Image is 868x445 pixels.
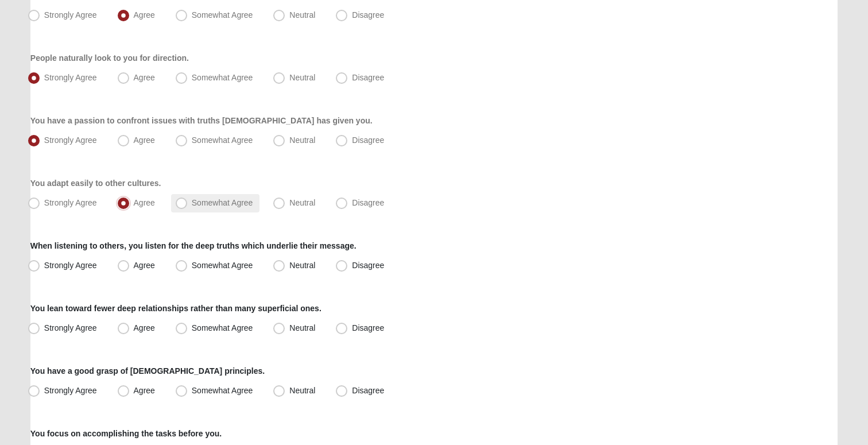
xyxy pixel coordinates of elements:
[289,198,315,207] span: Neutral
[30,240,356,251] label: When listening to others, you listen for the deep truths which underlie their message.
[192,10,253,20] span: Somewhat Agree
[44,10,97,20] span: Strongly Agree
[352,323,384,332] span: Disagree
[289,136,315,145] span: Neutral
[289,386,315,395] span: Neutral
[352,10,384,20] span: Disagree
[352,136,384,145] span: Disagree
[30,303,321,314] label: You lean toward fewer deep relationships rather than many superficial ones.
[192,198,253,207] span: Somewhat Agree
[30,177,161,189] label: You adapt easily to other cultures.
[134,10,155,20] span: Agree
[30,52,189,64] label: People naturally look to you for direction.
[44,198,97,207] span: Strongly Agree
[289,323,315,332] span: Neutral
[44,323,97,332] span: Strongly Agree
[11,432,82,440] a: Page Load Time: 0.14s
[289,261,315,270] span: Neutral
[30,115,373,126] label: You have a passion to confront issues with truths [DEMOGRAPHIC_DATA] has given you.
[352,198,384,207] span: Disagree
[178,431,245,442] span: HTML Size: 115 KB
[134,386,155,395] span: Agree
[134,73,155,82] span: Agree
[134,198,155,207] span: Agree
[134,136,155,145] span: Agree
[94,431,169,442] span: ViewState Size: 17 KB
[44,386,97,395] span: Strongly Agree
[192,136,253,145] span: Somewhat Agree
[134,261,155,270] span: Agree
[134,323,155,332] span: Agree
[44,73,97,82] span: Strongly Agree
[192,261,253,270] span: Somewhat Agree
[44,261,97,270] span: Strongly Agree
[352,261,384,270] span: Disagree
[44,136,97,145] span: Strongly Agree
[289,73,315,82] span: Neutral
[840,425,861,442] a: Page Properties (Alt+P)
[192,73,253,82] span: Somewhat Agree
[254,429,260,442] a: Web cache enabled
[352,73,384,82] span: Disagree
[192,386,253,395] span: Somewhat Agree
[192,323,253,332] span: Somewhat Agree
[30,365,265,377] label: You have a good grasp of [DEMOGRAPHIC_DATA] principles.
[289,10,315,20] span: Neutral
[352,386,384,395] span: Disagree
